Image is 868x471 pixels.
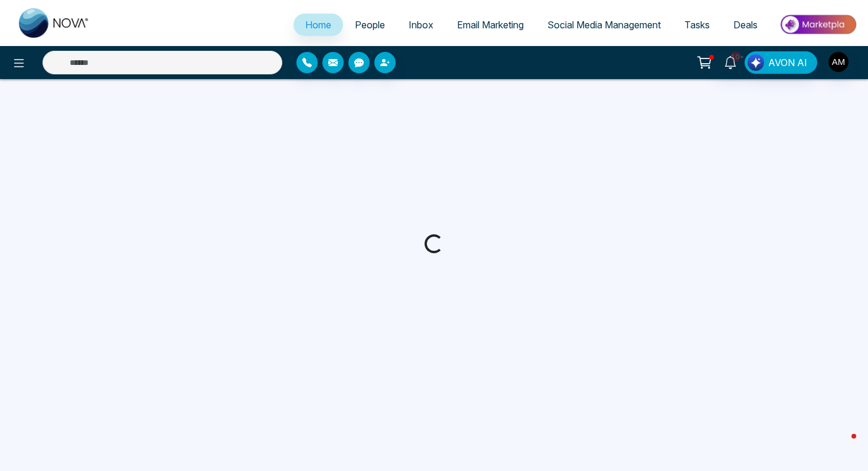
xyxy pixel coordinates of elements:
a: Tasks [673,14,722,36]
a: Email Marketing [445,14,536,36]
a: Home [293,14,343,36]
button: AVON AI [745,51,817,74]
a: People [343,14,397,36]
a: 10+ [716,51,745,72]
span: Tasks [684,19,710,31]
span: People [355,19,385,31]
span: Home [305,19,331,31]
a: Deals [722,14,769,36]
span: Inbox [409,19,433,31]
span: 10+ [730,51,741,62]
span: Social Media Management [547,19,661,31]
span: AVON AI [768,55,807,70]
span: Email Marketing [457,19,524,31]
img: Market-place.gif [775,11,861,38]
img: User Avatar [828,52,849,72]
img: Lead Flow [748,54,764,71]
iframe: Intercom live chat [828,431,856,459]
span: Deals [733,19,758,31]
a: Inbox [397,14,445,36]
a: Social Media Management [536,14,673,36]
img: Nova CRM Logo [19,8,90,38]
